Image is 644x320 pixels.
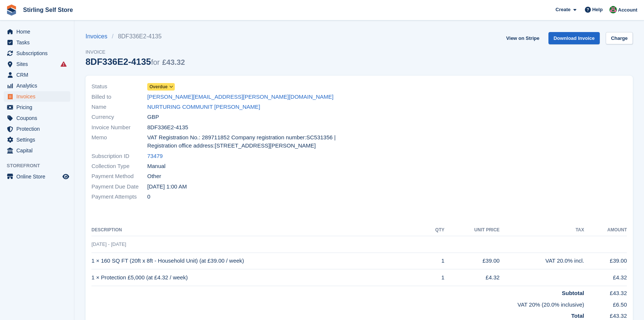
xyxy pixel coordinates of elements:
span: VAT Registration No.: 289711852 Company registration number:SC531356 | Registration office addres... [147,133,355,150]
a: Download Invoice [548,32,600,44]
i: Smart entry sync failures have occurred [61,61,67,67]
span: Home [16,26,61,37]
span: Payment Due Date [91,183,147,191]
span: Capital [16,145,61,156]
a: menu [4,145,70,156]
td: 1 [424,253,444,269]
span: Billed to [91,93,147,101]
span: Protection [16,124,61,134]
th: QTY [424,224,444,236]
th: Tax [500,224,584,236]
td: £39.00 [584,253,627,269]
td: £6.50 [584,298,627,309]
a: NURTURING COMMUNIT [PERSON_NAME] [147,103,260,111]
a: menu [4,124,70,134]
span: Create [556,6,570,13]
span: Analytics [16,80,61,91]
a: View on Stripe [503,32,542,44]
span: Account [618,6,637,14]
a: menu [4,102,70,113]
a: Invoices [86,32,112,41]
span: Manual [147,162,165,171]
span: Name [91,103,147,111]
td: £4.32 [444,269,499,286]
span: for [151,58,160,66]
span: Invoices [16,91,61,102]
a: 73479 [147,152,163,161]
time: 2025-09-18 00:00:00 UTC [147,183,187,191]
span: Overdue [149,83,168,90]
a: menu [4,37,70,48]
a: menu [4,48,70,58]
span: Help [592,6,603,13]
strong: Total [571,313,584,319]
td: £43.32 [584,286,627,298]
img: Lucy [609,6,617,13]
td: VAT 20% (20.0% inclusive) [91,298,584,309]
span: Invoice [86,48,185,56]
a: Overdue [147,82,175,91]
div: VAT 20.0% incl. [500,257,584,265]
span: 8DF336E2-4135 [147,123,188,132]
span: Payment Attempts [91,193,147,201]
td: 1 [424,269,444,286]
span: Subscription ID [91,152,147,161]
th: Description [91,224,424,236]
a: menu [4,70,70,80]
span: Subscriptions [16,48,61,58]
nav: breadcrumbs [86,32,185,41]
span: Invoice Number [91,123,147,132]
img: stora-icon-8386f47178a22dfd0bd8f6a31ec36ba5ce8667c1dd55bd0f319d3a0aa187defe.svg [6,4,17,16]
strong: Subtotal [562,290,584,296]
a: menu [4,80,70,91]
td: £4.32 [584,269,627,286]
span: Currency [91,113,147,121]
span: CRM [16,70,61,80]
a: menu [4,91,70,102]
th: Amount [584,224,627,236]
span: Collection Type [91,162,147,171]
a: [PERSON_NAME][EMAIL_ADDRESS][PERSON_NAME][DOMAIN_NAME] [147,93,334,101]
a: menu [4,59,70,69]
span: 0 [147,193,150,201]
span: Online Store [16,171,61,182]
span: Other [147,172,161,181]
a: menu [4,171,70,182]
a: Preview store [61,172,70,181]
span: Settings [16,134,61,145]
a: Charge [606,32,633,44]
td: 1 × Protection £5,000 (at £4.32 / week) [91,269,424,286]
a: menu [4,134,70,145]
span: £43.32 [162,58,185,66]
a: menu [4,26,70,37]
span: Coupons [16,113,61,123]
th: Unit Price [444,224,499,236]
span: Storefront [7,162,74,169]
span: Memo [91,133,147,150]
a: menu [4,113,70,123]
span: Pricing [16,102,61,113]
span: GBP [147,113,159,121]
span: Tasks [16,37,61,48]
span: Sites [16,59,61,69]
td: 1 × 160 SQ FT (20ft x 8ft - Household Unit) (at £39.00 / week) [91,253,424,269]
td: £39.00 [444,253,499,269]
span: [DATE] - [DATE] [91,241,126,247]
div: 8DF336E2-4135 [86,57,185,67]
a: Stirling Self Store [20,4,76,16]
span: Payment Method [91,172,147,181]
span: Status [91,82,147,91]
